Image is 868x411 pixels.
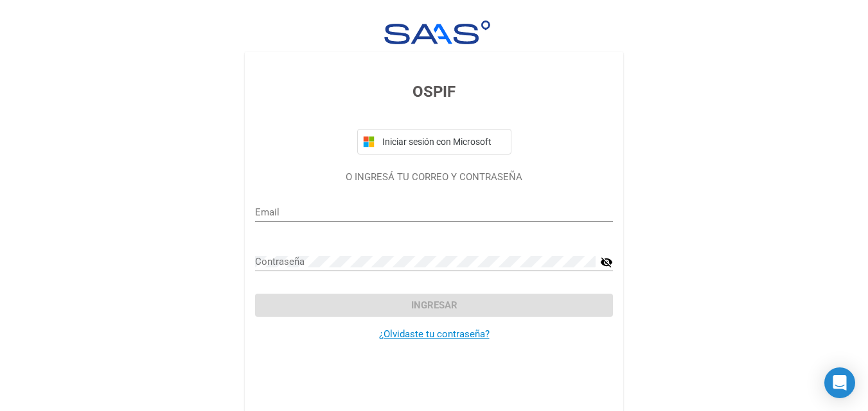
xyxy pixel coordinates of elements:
[824,367,855,398] div: Open Intercom Messenger
[255,294,613,317] button: Ingresar
[411,299,457,311] span: Ingresar
[379,328,490,340] a: ¿Olvidaste tu contraseña?
[255,80,613,103] h3: OSPIF
[600,255,613,270] mat-icon: visibility_off
[255,170,613,185] p: O INGRESÁ TU CORREO Y CONTRASEÑA
[357,129,511,155] button: Iniciar sesión con Microsoft
[380,137,506,147] span: Iniciar sesión con Microsoft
